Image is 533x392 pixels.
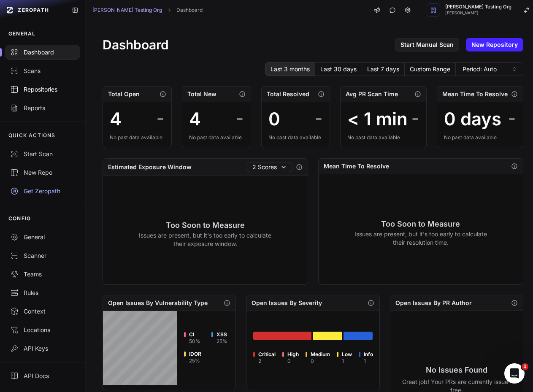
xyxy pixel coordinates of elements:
[313,332,342,340] div: Go to issues list
[139,231,272,248] p: Issues are present, but it's too early to calculate their exposure window.
[10,344,75,353] div: API Keys
[10,307,75,316] div: Context
[511,66,518,73] svg: caret sort,
[395,38,459,51] a: Start Manual Scan
[216,338,227,345] div: 25 %
[311,351,330,358] span: Medium
[10,187,75,195] div: Get Zeropath
[267,90,309,98] h2: Total Resolved
[504,363,525,384] iframe: Intercom live chat
[252,299,322,307] h2: Open Issues By Severity
[8,132,56,139] p: QUICK ACTIONS
[287,351,299,358] span: High
[315,62,362,76] button: Last 30 days
[265,62,315,76] button: Last 3 months
[466,38,523,51] a: New Repository
[10,372,75,380] div: API Docs
[268,109,280,129] div: 0
[253,332,311,340] div: Go to issues list
[3,3,65,17] a: ZEROPATH
[103,37,169,52] h1: Dashboard
[189,109,201,129] div: 4
[189,351,201,357] span: IDOR
[311,358,330,365] div: 0
[18,7,49,14] span: ZEROPATH
[8,30,35,37] p: GENERAL
[189,338,200,345] div: 50 %
[108,299,208,307] h2: Open Issues By Vulnerability Type
[189,134,244,141] div: No past data available
[444,134,516,141] div: No past data available
[108,163,192,171] h2: Estimated Exposure Window
[445,5,511,9] span: [PERSON_NAME] Testing Org
[342,351,352,358] span: Low
[108,90,140,98] h2: Total Open
[354,230,487,247] p: Issues are present, but it's too early to calculate their resolution time.
[395,299,472,307] h2: Open Issues By PR Author
[247,162,292,172] button: 2 Scores
[189,331,200,338] span: CI
[10,85,75,94] div: Repositories
[405,62,456,76] button: Custom Range
[216,331,227,338] span: XSS
[362,62,405,76] button: Last 7 days
[10,233,75,241] div: General
[10,104,75,112] div: Reports
[187,90,216,98] h2: Total New
[344,332,373,340] div: Go to issues list
[444,109,501,129] div: 0 days
[8,215,31,222] p: CONFIG
[364,351,373,358] span: Info
[110,109,122,129] div: 4
[354,218,487,230] h3: Too Soon to Measure
[445,11,511,15] span: [PERSON_NAME]
[10,168,75,177] div: New Repo
[287,358,299,365] div: 0
[166,7,172,13] svg: chevron right,
[268,134,323,141] div: No past data available
[10,326,75,334] div: Locations
[92,7,162,14] a: [PERSON_NAME] Testing Org
[10,251,75,260] div: Scanner
[189,357,201,364] div: 25 %
[10,67,75,75] div: Scans
[522,363,528,370] span: 1
[10,289,75,297] div: Rules
[324,162,389,170] h2: Mean Time To Resolve
[10,150,75,158] div: Start Scan
[139,219,272,231] h3: Too Soon to Measure
[176,7,203,14] a: Dashboard
[92,7,203,14] nav: breadcrumb
[110,134,165,141] div: No past data available
[442,90,508,98] h2: Mean Time To Resolve
[347,109,408,129] div: < 1 min
[10,48,75,57] div: Dashboard
[463,65,497,73] span: Period: Auto
[347,134,419,141] div: No past data available
[10,270,75,278] div: Teams
[346,90,398,98] h2: Avg PR Scan Time
[397,364,516,376] h3: No Issues Found
[258,351,276,358] span: Critical
[364,358,373,365] div: 1
[258,358,276,365] div: 2
[342,358,352,365] div: 1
